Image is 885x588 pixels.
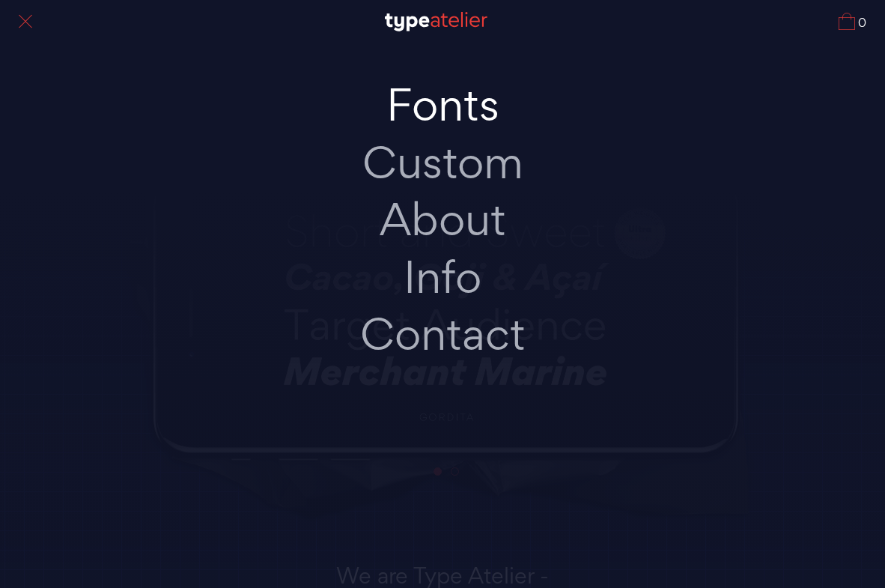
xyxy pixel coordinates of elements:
[839,13,855,30] img: Cart_Icon.svg
[285,76,600,134] a: Fonts
[285,249,600,306] a: Info
[855,17,866,30] span: 0
[285,306,600,363] a: Contact
[385,12,487,31] img: TA_Logo.svg
[839,13,866,30] a: 0
[285,134,600,192] a: Custom
[285,191,600,249] a: About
